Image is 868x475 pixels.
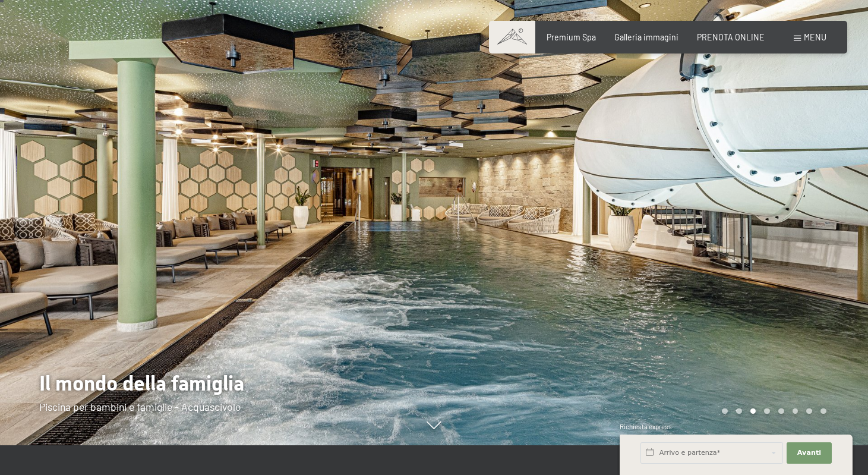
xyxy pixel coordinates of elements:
[718,408,826,414] div: Carousel Pagination
[620,423,672,430] span: Richiesta express
[820,408,826,414] div: Carousel Page 8
[764,408,770,414] div: Carousel Page 4
[806,408,812,414] div: Carousel Page 7
[804,32,826,42] span: Menu
[736,408,742,414] div: Carousel Page 2
[614,32,678,42] a: Galleria immagini
[750,408,756,414] div: Carousel Page 3 (Current Slide)
[547,32,596,42] a: Premium Spa
[778,408,784,414] div: Carousel Page 5
[697,32,765,42] a: PRENOTA ONLINE
[787,442,832,464] button: Avanti
[722,408,728,414] div: Carousel Page 1
[793,408,798,414] div: Carousel Page 6
[797,448,821,458] span: Avanti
